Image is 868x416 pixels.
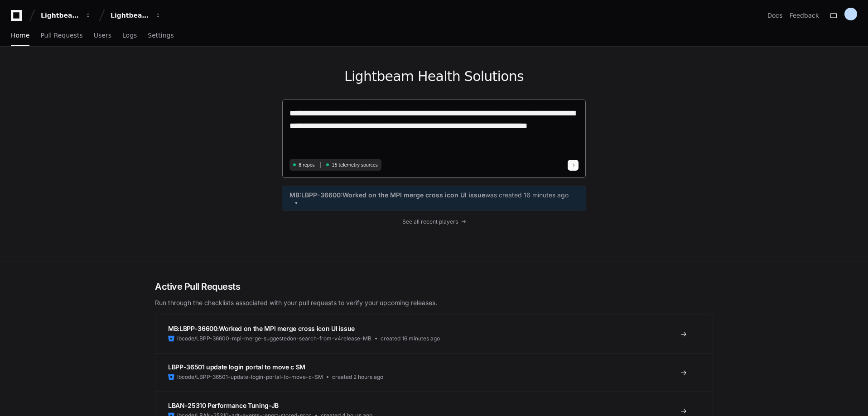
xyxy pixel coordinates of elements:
[177,335,371,342] span: lbcode/LBPP-36600-mpi-merge-suggestedon-search-from-v4release-MB
[289,191,579,206] a: MB:LBPP-36600:Worked on the MPI merge cross icon UI issuewas created 16 minutes ago
[332,373,383,381] span: created 2 hours ago
[168,402,279,409] span: LBAN-25310 Performance Tuning-JB
[40,25,82,46] a: Pull Requests
[790,11,819,20] button: Feedback
[332,162,377,168] span: 15 telemetry sources
[485,191,569,200] span: was created 16 minutes ago
[289,191,485,200] span: MB:LBPP-36600:Worked on the MPI merge cross icon UI issue
[11,33,29,38] span: Home
[177,373,323,381] span: lbcode/LBPP-36501-update-login-portal-to-move-c-SM
[40,33,82,38] span: Pull Requests
[122,33,137,38] span: Logs
[148,25,174,46] a: Settings
[37,7,95,24] button: Lightbeam Health
[381,335,440,342] span: created 16 minutes ago
[107,7,165,24] button: Lightbeam Health Solutions
[122,25,137,46] a: Logs
[299,162,315,168] span: 8 repos
[155,315,713,353] a: MB:LBPP-36600:Worked on the MPI merge cross icon UI issuelbcode/LBPP-36600-mpi-merge-suggestedon-...
[282,68,586,85] h1: Lightbeam Health Solutions
[402,218,458,225] span: See all recent players
[282,218,586,225] a: See all recent players
[94,25,111,46] a: Users
[11,25,29,46] a: Home
[155,353,713,392] a: LBPP-36501 update login portal to move c SMlbcode/LBPP-36501-update-login-portal-to-move-c-SMcrea...
[168,325,355,332] span: MB:LBPP-36600:Worked on the MPI merge cross icon UI issue
[767,11,782,20] a: Docs
[94,33,111,38] span: Users
[41,11,80,20] div: Lightbeam Health
[168,363,305,371] span: LBPP-36501 update login portal to move c SM
[148,33,174,38] span: Settings
[155,280,713,293] h2: Active Pull Requests
[155,298,713,307] p: Run through the checklists associated with your pull requests to verify your upcoming releases.
[111,11,149,20] div: Lightbeam Health Solutions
